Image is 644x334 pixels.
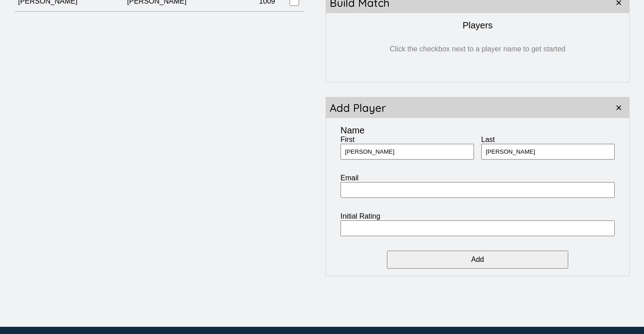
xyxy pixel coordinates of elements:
div: Click the checkbox next to a player name to get started [340,45,615,53]
label: Email [340,174,615,182]
label: Initial Rating [340,212,615,220]
legend: Players [463,20,493,31]
button: × [608,97,629,118]
legend: Name [340,125,364,136]
label: Last [481,136,615,144]
h3: Add Player [326,97,390,118]
input: Add [387,251,568,269]
label: First [340,136,474,144]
